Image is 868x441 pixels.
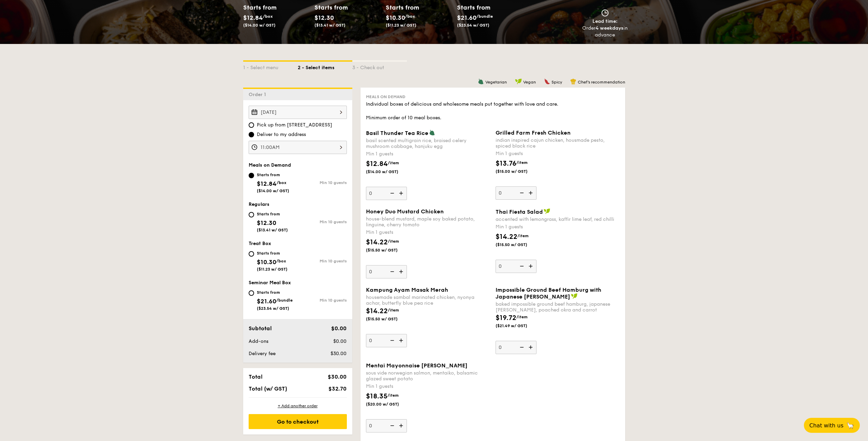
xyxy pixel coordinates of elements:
[846,422,854,429] span: 🦙
[397,419,407,432] img: icon-add.58712e84.svg
[516,315,528,319] span: /item
[526,341,536,354] img: icon-add.58712e84.svg
[496,209,543,215] span: Thai Fiesta Salad
[366,160,388,168] span: $12.84
[277,180,286,185] span: /box
[257,306,289,311] span: ($23.54 w/ GST)
[600,9,610,17] img: icon-clock.2db775ea.svg
[366,187,407,200] input: Basil Thunder Tea Ricebasil scented multigrain rice, braised celery mushroom cabbage, hanjuku egg...
[257,258,276,266] span: $10.30
[249,201,269,207] span: Regulars
[249,162,291,168] span: Meals on Demand
[249,385,287,392] span: Total (w/ GST)
[457,2,490,13] div: Starts from
[366,208,444,215] span: Honey Duo Mustard Chicken
[249,92,269,97] span: Order 1
[257,188,289,193] span: ($14.00 w/ GST)
[366,238,388,246] span: $14.22
[366,101,620,121] div: Individual boxes of delicious and wholesome meals put together with love and care. Minimum order ...
[249,122,254,128] input: Pick up from [STREET_ADDRESS]
[386,23,416,28] span: ($11.23 w/ GST)
[405,14,415,19] span: /box
[249,251,254,257] input: Starts from$10.30/box($11.23 w/ GST)Min 10 guests
[485,80,507,85] span: Vegetarian
[515,78,522,85] img: icon-vegan.f8ff3823.svg
[298,259,347,263] div: Min 10 guests
[328,374,347,380] span: $30.00
[366,130,428,136] span: Basil Thunder Tea Rice
[496,130,571,136] span: Grilled Farm Fresh Chicken
[298,298,347,303] div: Min 10 guests
[496,169,542,174] span: ($15.00 w/ GST)
[366,334,407,347] input: Kampung Ayam Masak Merahhousemade sambal marinated chicken, nyonya achar, butterfly blue pea rice...
[366,247,412,253] span: ($15.50 w/ GST)
[804,418,860,433] button: Chat with us🦙
[496,314,516,322] span: $19.72
[496,260,536,273] input: Thai Fiesta Saladaccented with lemongrass, kaffir lime leaf, red chilliMin 1 guests$14.22/item($1...
[496,242,542,247] span: ($15.50 w/ GST)
[516,186,526,199] img: icon-reduce.1d2dbef1.svg
[388,161,399,165] span: /item
[366,138,490,149] div: basil scented multigrain rice, braised celery mushroom cabbage, hanjuku egg
[366,401,412,407] span: ($20.00 w/ GST)
[517,233,529,238] span: /item
[249,403,347,409] div: + Add another order
[496,233,517,241] span: $14.22
[249,280,291,286] span: Seminar Meal Box
[314,2,345,13] div: Starts from
[809,422,843,429] span: Chat with us
[330,351,347,356] span: $30.00
[366,370,490,382] div: sous vide norwegian salmon, mentaiko, balsamic glazed sweet potato
[386,265,397,278] img: icon-reduce.1d2dbef1.svg
[397,334,407,347] img: icon-add.58712e84.svg
[387,393,399,398] span: /item
[243,2,274,13] div: Starts from
[551,80,562,85] span: Spicy
[496,216,620,222] div: accented with lemongrass, kaffir lime leaf, red chilli
[457,23,489,28] span: ($23.54 w/ GST)
[516,260,526,273] img: icon-reduce.1d2dbef1.svg
[478,78,484,85] img: icon-vegetarian.fe4039eb.svg
[544,208,550,214] img: icon-vegan.f8ff3823.svg
[366,169,412,174] span: ($14.00 w/ GST)
[386,187,397,200] img: icon-reduce.1d2dbef1.svg
[496,301,620,313] div: baked impossible ground beef hamburg, japanese [PERSON_NAME], poached okra and carrot
[243,14,263,21] span: $12.84
[571,293,578,299] img: icon-vegan.f8ff3823.svg
[366,392,387,400] span: $18.35
[276,259,286,263] span: /box
[582,25,628,39] div: Order in advance
[249,374,263,380] span: Total
[578,80,625,85] span: Chef's recommendation
[249,212,254,217] input: Starts from$12.30($13.41 w/ GST)Min 10 guests
[457,14,476,21] span: $21.60
[476,14,493,19] span: /bundle
[352,62,407,71] div: 3 - Check out
[257,122,332,128] span: Pick up from [STREET_ADDRESS]
[496,224,620,230] div: Min 1 guests
[257,250,288,256] div: Starts from
[331,325,347,332] span: $0.00
[257,219,276,227] span: $12.30
[366,362,468,369] span: Mentai Mayonnaise [PERSON_NAME]
[397,265,407,278] img: icon-add.58712e84.svg
[429,130,435,136] img: icon-vegetarian.fe4039eb.svg
[366,216,490,228] div: house-blend mustard, maple soy baked potato, linguine, cherry tomato
[366,294,490,306] div: housemade sambal marinated chicken, nyonya achar, butterfly blue pea rice
[386,2,416,13] div: Starts from
[249,338,268,344] span: Add-ons
[496,159,516,168] span: $13.76
[257,131,306,138] span: Deliver to my address
[314,23,345,28] span: ($13.41 w/ GST)
[397,187,407,200] img: icon-add.58712e84.svg
[298,180,347,185] div: Min 10 guests
[366,419,407,432] input: Mentai Mayonnaise [PERSON_NAME]sous vide norwegian salmon, mentaiko, balsamic glazed sweet potato...
[496,137,620,149] div: indian inspired cajun chicken, housmade pesto, spiced black rice
[592,18,618,24] span: Lead time:
[249,351,276,356] span: Delivery fee
[366,265,407,278] input: Honey Duo Mustard Chickenhouse-blend mustard, maple soy baked potato, linguine, cherry tomatoMin ...
[496,341,536,354] input: Impossible Ground Beef Hamburg with Japanese [PERSON_NAME]baked impossible ground beef hamburg, j...
[496,287,601,300] span: Impossible Ground Beef Hamburg with Japanese [PERSON_NAME]
[298,219,347,224] div: Min 10 guests
[366,94,406,99] span: Meals on Demand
